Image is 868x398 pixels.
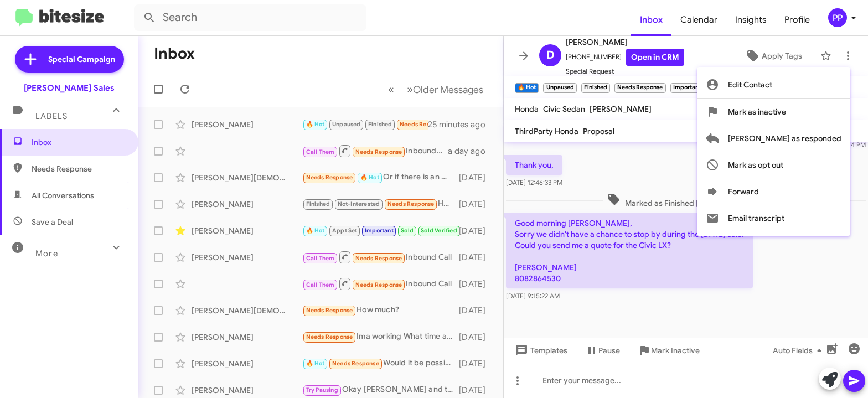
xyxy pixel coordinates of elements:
[728,99,786,125] span: Mark as inactive
[697,205,850,231] button: Email transcript
[728,125,841,152] span: [PERSON_NAME] as responded
[728,152,783,178] span: Mark as opt out
[728,71,772,98] span: Edit Contact
[697,178,850,205] button: Forward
